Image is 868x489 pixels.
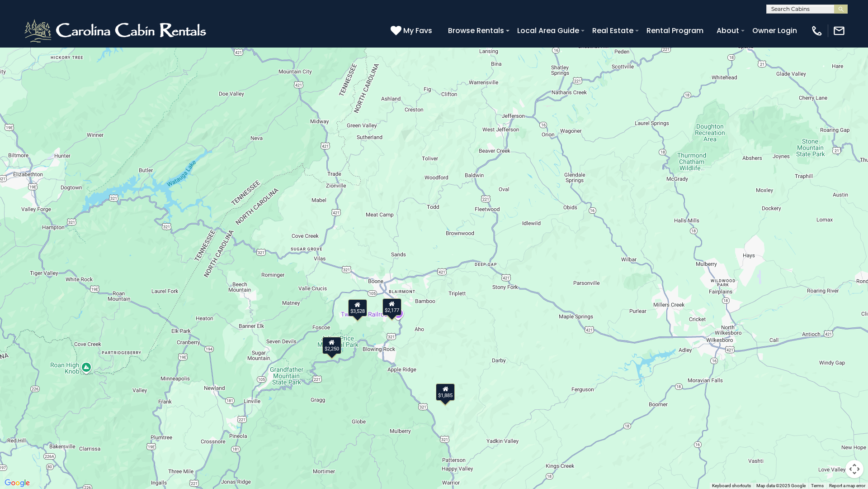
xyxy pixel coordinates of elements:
[513,23,584,38] a: Local Area Guide
[748,23,802,38] a: Owner Login
[23,17,210,44] img: White-1-2.png
[833,24,845,37] img: mail-regular-white.png
[443,23,509,38] a: Browse Rentals
[811,24,823,37] img: phone-regular-white.png
[712,23,744,38] a: About
[391,25,434,37] a: My Favs
[403,25,432,36] span: My Favs
[642,23,708,38] a: Rental Program
[588,23,638,38] a: Real Estate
